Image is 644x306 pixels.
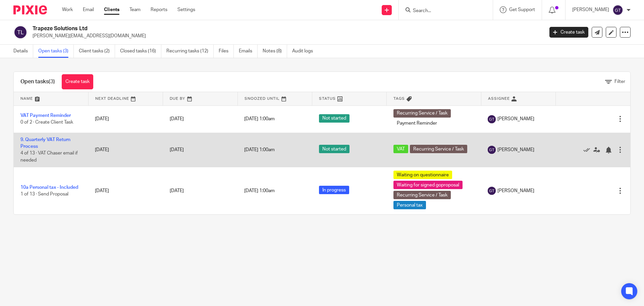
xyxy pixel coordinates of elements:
[393,97,405,100] span: Tags
[393,181,463,189] span: Waiting for signed goproposal
[151,6,167,13] a: Reports
[410,145,467,153] span: Recurring Service / Task
[292,45,318,58] a: Audit logs
[497,187,534,194] span: [PERSON_NAME]
[177,6,195,13] a: Settings
[20,120,73,125] span: 0 of 2 · Create Client Task
[170,188,184,193] span: [DATE]
[20,192,68,196] span: 1 of 13 · Send Proposal
[497,116,534,122] span: [PERSON_NAME]
[488,187,496,195] img: svg%3E
[245,97,280,100] span: Snoozed Until
[88,167,163,215] td: [DATE]
[488,115,496,123] img: svg%3E
[244,188,275,193] span: [DATE] 1:00am
[488,146,496,154] img: svg%3E
[319,186,349,194] span: In progress
[412,8,473,14] input: Search
[614,79,625,84] span: Filter
[393,191,451,199] span: Recurring Service / Task
[33,33,539,39] p: [PERSON_NAME][EMAIL_ADDRESS][DOMAIN_NAME]
[219,45,234,58] a: Files
[319,114,350,123] span: Not started
[497,146,534,153] span: [PERSON_NAME]
[612,5,623,15] img: svg%3E
[393,171,452,179] span: Waiting on questionnaire
[393,145,408,153] span: VAT
[393,109,451,118] span: Recurring Service / Task
[83,6,94,13] a: Email
[88,133,163,167] td: [DATE]
[88,105,163,133] td: [DATE]
[509,7,535,12] span: Get Support
[20,185,78,190] a: 10a Personal tax - Included
[263,45,287,58] a: Notes (8)
[20,137,70,149] a: 9. Quarterly VAT Return Process
[20,151,78,163] span: 4 of 13 · VAT Chaser email if needed
[170,147,184,152] span: [DATE]
[129,6,141,13] a: Team
[62,6,73,13] a: Work
[49,79,55,84] span: (3)
[572,6,609,13] p: [PERSON_NAME]
[13,45,33,58] a: Details
[319,97,336,100] span: Status
[13,25,28,39] img: svg%3E
[20,113,71,118] a: VAT Payment Reminder
[79,45,115,58] a: Client tasks (2)
[13,5,47,14] img: Pixie
[170,117,184,121] span: [DATE]
[244,117,275,121] span: [DATE] 1:00am
[104,6,119,13] a: Clients
[393,119,440,128] span: Payment Reminder
[20,78,55,85] h1: Open tasks
[62,74,93,89] a: Create task
[33,25,438,32] h2: Trapeze Solutions Ltd
[38,45,74,58] a: Open tasks (3)
[244,147,275,152] span: [DATE] 1:00am
[319,145,350,153] span: Not started
[120,45,161,58] a: Closed tasks (16)
[583,146,593,153] a: Mark as done
[166,45,214,58] a: Recurring tasks (12)
[549,27,588,38] a: Create task
[393,201,426,209] span: Personal tax
[239,45,258,58] a: Emails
